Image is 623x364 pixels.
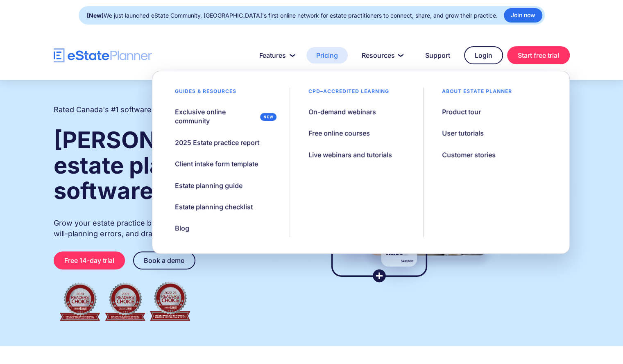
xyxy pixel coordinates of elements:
[432,103,491,120] a: Product tour
[298,124,380,142] a: Free online courses
[165,88,247,99] div: Guides & resources
[175,138,259,147] div: 2025 Estate practice report
[175,224,189,233] div: Blog
[308,150,392,159] div: Live webinars and tutorials
[54,126,295,205] strong: [PERSON_NAME] and estate planning software
[308,107,376,116] div: On-demand webinars
[175,202,253,211] div: Estate planning checklist
[175,181,242,190] div: Estate planning guide
[175,159,258,168] div: Client intake form template
[165,155,268,172] a: Client intake form template
[54,251,125,269] a: Free 14-day trial
[175,107,257,126] div: Exclusive online community
[432,88,522,99] div: About estate planner
[298,88,399,99] div: CPD–accredited learning
[54,218,296,239] p: Grow your estate practice by streamlining client intake, reducing will-planning errors, and draft...
[298,103,386,120] a: On-demand webinars
[165,219,199,237] a: Blog
[87,12,104,19] strong: [New]
[442,107,481,116] div: Product tour
[165,198,263,215] a: Estate planning checklist
[464,46,503,64] a: Login
[249,47,302,63] a: Features
[298,146,402,163] a: Live webinars and tutorials
[504,8,542,23] a: Join now
[165,103,281,130] a: Exclusive online community
[165,177,253,194] a: Estate planning guide
[54,48,152,63] a: home
[352,47,411,63] a: Resources
[432,124,494,142] a: User tutorials
[442,129,484,138] div: User tutorials
[306,47,348,63] a: Pricing
[165,134,270,151] a: 2025 Estate practice report
[432,146,506,163] a: Customer stories
[133,251,195,269] a: Book a demo
[415,47,460,63] a: Support
[442,150,496,159] div: Customer stories
[507,46,570,64] a: Start free trial
[54,104,234,115] h2: Rated Canada's #1 software for estate practitioners
[87,10,498,21] div: We just launched eState Community, [GEOGRAPHIC_DATA]'s first online network for estate practition...
[308,129,370,138] div: Free online courses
